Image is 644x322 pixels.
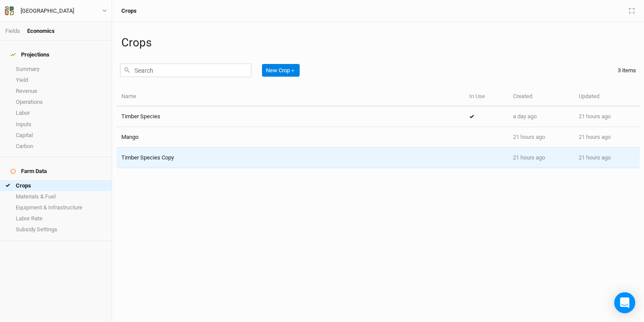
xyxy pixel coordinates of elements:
a: Fields [5,28,20,34]
button: New Crop＋ [262,64,300,77]
th: Updated [574,88,640,106]
div: 3 items [618,67,636,74]
span: Timber Species Copy [121,154,174,161]
div: Economics [27,27,55,35]
button: [GEOGRAPHIC_DATA] [4,6,107,16]
span: Mango [121,134,138,140]
span: Aug 18, 2025 6:09 PM [579,154,611,161]
span: Timber Species [121,113,160,120]
div: Tamil Nadu [21,7,74,15]
th: Created [508,88,574,106]
input: Search [120,64,251,77]
div: Farm Data [11,168,47,175]
span: Aug 18, 2025 2:44 PM [513,113,537,120]
h3: Crops [121,7,137,14]
div: Open Intercom Messenger [614,292,635,313]
div: [GEOGRAPHIC_DATA] [21,7,74,15]
span: Aug 18, 2025 6:09 PM [579,113,611,120]
th: Name [117,88,464,106]
div: Projections [11,51,50,58]
h1: Crops [121,36,635,50]
th: In Use [464,88,508,106]
span: Aug 18, 2025 6:07 PM [513,134,545,140]
span: Aug 18, 2025 6:07 PM [579,134,611,140]
span: Aug 18, 2025 6:09 PM [513,154,545,161]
